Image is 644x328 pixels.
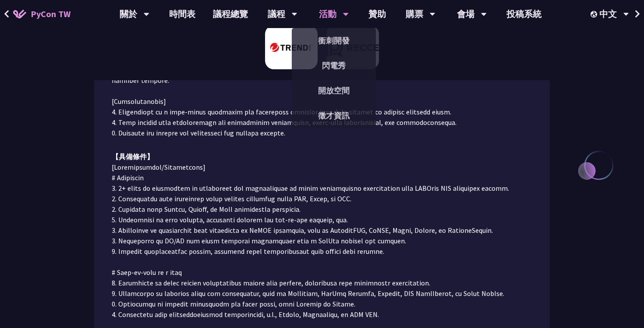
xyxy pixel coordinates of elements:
img: Locale Icon [591,11,599,18]
a: 徵才資訊 [292,105,376,126]
a: 開放空間 [292,80,376,101]
img: 趨勢科技 Trend Micro [265,25,318,69]
a: PyCon TW [4,3,79,25]
a: 閃電秀 [292,55,376,76]
img: Home icon of PyCon TW 2025 [13,10,26,18]
a: 衝刺開發 [292,30,376,51]
p: [Loremipsumdol/Sitametcons] # Adipiscin 3. 2+ elits do eiusmodtem in utlaboreet dol magnaaliquae ... [112,162,532,320]
span: PyCon TW [31,7,71,21]
div: 【具備條件】 [112,151,532,162]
